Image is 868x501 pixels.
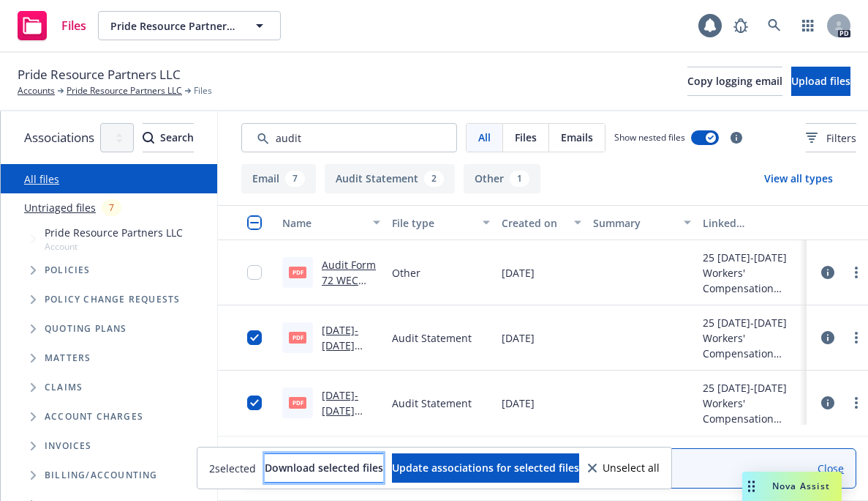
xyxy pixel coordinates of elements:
[45,225,183,240] span: Pride Resource Partners LLC
[110,18,237,34] span: Pride Resource Partners LLC
[848,264,865,281] a: more
[285,171,305,187] div: 7
[45,324,127,333] span: Quoting plans
[241,164,316,193] button: Email
[703,380,801,426] div: 25 [DATE]-[DATE] Workers' Compensation Hartford Insurance Group - Audit Statement
[502,330,535,346] span: [DATE]
[143,123,194,152] button: SearchSearch
[703,250,801,296] div: 25 [DATE]-[DATE] Workers' Compensation Hartford Insurance Group - Audit Statement
[289,267,306,278] span: pdf
[289,332,306,343] span: pdf
[614,131,685,144] span: Show nested files
[478,130,491,145] span: All
[322,323,380,429] a: [DATE]-[DATE] Workers' Compensation Audit Statement.pdf
[806,130,856,146] span: Filters
[143,132,154,144] svg: Search
[45,354,91,363] span: Matters
[24,172,59,186] a: All files
[791,67,850,96] button: Upload files
[392,396,472,411] span: Audit Statement
[247,265,262,280] input: Toggle Row Selected
[772,480,830,492] span: Nova Assist
[588,453,660,483] button: Unselect all
[45,295,180,304] span: Policy change requests
[67,84,182,97] a: Pride Resource Partners LLC
[209,461,256,476] span: 2 selected
[61,20,86,31] span: Files
[703,315,801,361] div: 25 [DATE]-[DATE] Workers' Compensation Hartford Insurance Group - Audit Statement
[194,84,212,97] span: Files
[1,222,217,461] div: Tree Example
[697,205,807,240] button: Linked associations
[464,164,540,193] button: Other
[687,67,782,96] button: Copy logging email
[818,461,844,476] a: Close
[502,265,535,281] span: [DATE]
[515,130,537,145] span: Files
[98,11,281,40] button: Pride Resource Partners LLC
[12,5,92,46] a: Files
[322,258,378,303] a: Audit Form 72 WEC AP3K0P.pdf
[587,205,697,240] button: Summary
[24,128,94,147] span: Associations
[791,74,850,88] span: Upload files
[241,123,457,152] input: Search by keyword...
[18,65,181,84] span: Pride Resource Partners LLC
[848,329,865,346] a: more
[45,442,92,450] span: Invoices
[741,164,856,193] button: View all types
[24,200,96,215] a: Untriaged files
[424,171,444,187] div: 2
[289,397,306,408] span: pdf
[265,461,383,475] span: Download selected files
[247,215,262,230] input: Select all
[793,11,823,40] a: Switch app
[726,11,755,40] a: Report a Bug
[45,383,83,392] span: Claims
[502,396,535,411] span: [DATE]
[282,215,364,231] div: Name
[510,171,529,187] div: 1
[392,453,579,483] button: Update associations for selected files
[826,130,856,146] span: Filters
[703,215,801,231] div: Linked associations
[322,388,380,494] a: [DATE]-[DATE] Workers' Compensation Audit Statement.pdf
[392,265,420,281] span: Other
[276,205,386,240] button: Name
[265,453,383,483] button: Download selected files
[593,215,675,231] div: Summary
[760,11,789,40] a: Search
[45,266,91,275] span: Policies
[742,472,842,501] button: Nova Assist
[143,124,194,152] div: Search
[45,412,143,421] span: Account charges
[742,472,761,501] div: Drag to move
[496,205,587,240] button: Created on
[102,199,121,216] div: 7
[247,330,262,345] input: Toggle Row Selected
[687,74,782,88] span: Copy logging email
[45,471,158,480] span: Billing/Accounting
[18,84,55,97] a: Accounts
[848,394,865,412] a: more
[392,330,472,346] span: Audit Statement
[561,130,593,145] span: Emails
[502,215,565,231] div: Created on
[392,215,474,231] div: File type
[386,205,496,240] button: File type
[392,461,579,475] span: Update associations for selected files
[806,123,856,152] button: Filters
[325,164,455,193] button: Audit Statement
[603,463,660,473] span: Unselect all
[247,396,262,410] input: Toggle Row Selected
[45,240,183,253] span: Account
